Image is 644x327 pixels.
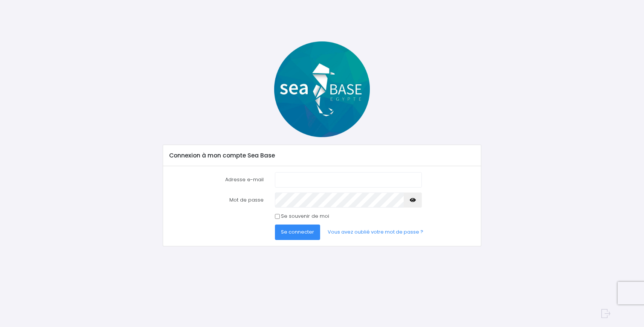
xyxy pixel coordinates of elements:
label: Adresse e-mail [164,172,269,187]
span: Se connecter [281,228,314,235]
button: Se connecter [275,225,320,240]
div: Connexion à mon compte Sea Base [163,145,481,166]
label: Se souvenir de moi [281,212,329,220]
a: Vous avez oublié votre mot de passe ? [322,225,429,240]
label: Mot de passe [164,193,269,208]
